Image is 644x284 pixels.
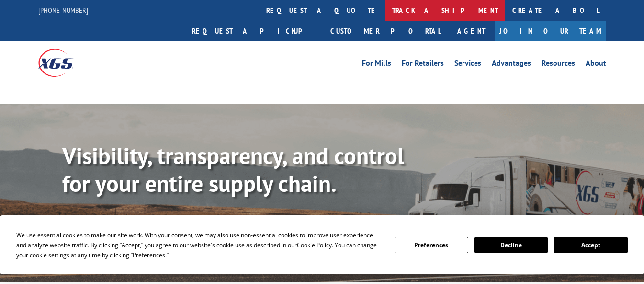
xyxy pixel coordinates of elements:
a: Customer Portal [323,21,448,41]
button: Preferences [395,237,468,253]
span: Preferences [133,251,165,259]
a: Resources [542,59,575,70]
a: Request a pickup [185,21,323,41]
button: Decline [474,237,548,253]
b: Visibility, transparency, and control for your entire supply chain. [62,141,404,198]
div: We use essential cookies to make our site work. With your consent, we may also use non-essential ... [16,230,383,260]
a: Services [454,59,481,70]
a: For Retailers [402,59,444,70]
a: Agent [448,21,495,41]
a: [PHONE_NUMBER] [38,5,88,15]
a: About [586,59,606,70]
a: Join Our Team [495,21,606,41]
a: For Mills [362,59,391,70]
a: Advantages [492,59,531,70]
button: Accept [554,237,627,253]
span: Cookie Policy [297,241,332,249]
